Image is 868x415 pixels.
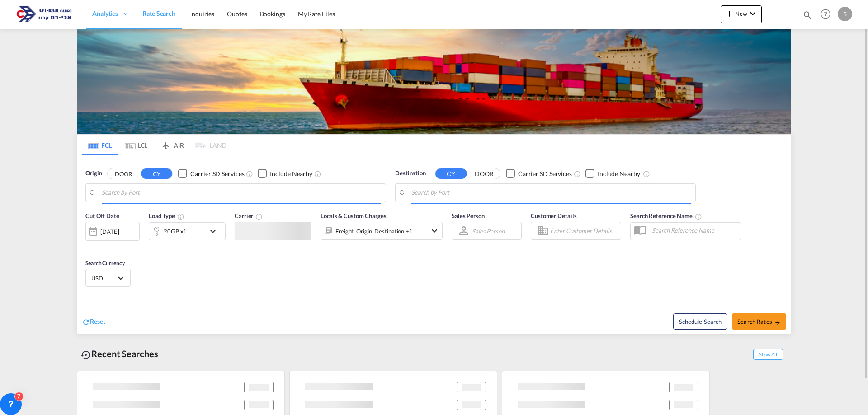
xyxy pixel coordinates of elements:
[721,5,762,23] button: icon-plus 400-fgNewicon-chevron-down
[695,213,702,220] md-icon: Your search will be saved by the below given name
[452,212,485,219] span: Sales Person
[753,349,783,360] span: Show All
[395,169,426,178] span: Destination
[100,228,119,236] div: [DATE]
[90,317,105,325] span: Reset
[14,4,75,24] img: 166978e0a5f911edb4280f3c7a976193.png
[471,224,505,238] md-select: Sales Person
[598,169,640,178] div: Include Nearby
[630,212,702,219] span: Search Reference Name
[321,212,387,219] span: Locals & Custom Charges
[732,313,786,330] button: Search Ratesicon-arrow-right
[774,319,781,326] md-icon: icon-arrow-right
[85,222,140,241] div: [DATE]
[747,8,758,19] md-icon: icon-chevron-down
[506,169,572,178] md-checkbox: Checkbox No Ink
[80,350,91,360] md-icon: icon-backup-restore
[270,169,312,178] div: Include Nearby
[142,9,175,17] span: Rate Search
[82,318,90,326] md-icon: icon-refresh
[82,135,226,155] md-pagination-wrapper: Use the left and right arrow keys to navigate between tabs
[724,8,735,19] md-icon: icon-plus 400-fg
[818,6,838,23] div: Help
[90,271,126,284] md-select: Select Currency: $ USDUnited States Dollar
[178,169,244,178] md-checkbox: Checkbox No Ink
[160,140,171,147] md-icon: icon-airplane
[85,240,92,252] md-datepicker: Select
[531,212,576,219] span: Customer Details
[149,222,226,240] div: 20GP x1icon-chevron-down
[737,318,781,325] span: Search Rates
[77,155,791,334] div: Origin DOOR CY Checkbox No InkUnchecked: Search for CY (Container Yard) services for all selected...
[435,168,467,179] button: CY
[643,170,650,177] md-icon: Unchecked: Ignores neighbouring ports when fetching rates.Checked : Includes neighbouring ports w...
[77,29,791,134] img: LCL+%26+FCL+BACKGROUND.png
[468,168,500,179] button: DOOR
[818,6,833,22] span: Help
[314,170,321,177] md-icon: Unchecked: Ignores neighbouring ports when fetching rates.Checked : Includes neighbouring ports w...
[802,10,812,23] div: icon-magnify
[260,10,285,18] span: Bookings
[585,169,640,178] md-checkbox: Checkbox No Ink
[102,186,381,200] input: Search by Port
[246,170,253,177] md-icon: Unchecked: Search for CY (Container Yard) services for all selected carriers.Checked : Search for...
[255,213,263,220] md-icon: The selected Trucker/Carrierwill be displayed in the rate results If the rates are from another f...
[298,10,335,18] span: My Rate Files
[149,212,184,219] span: Load Type
[724,10,758,17] span: New
[429,225,440,236] md-icon: icon-chevron-down
[574,170,581,177] md-icon: Unchecked: Search for CY (Container Yard) services for all selected carriers.Checked : Search for...
[91,274,117,282] span: USD
[235,212,263,219] span: Carrier
[85,260,125,266] span: Search Currency
[335,225,413,238] div: Freight Origin Destination Factory Stuffing
[85,212,119,219] span: Cut Off Date
[118,135,154,155] md-tab-item: LCL
[154,135,190,155] md-tab-item: AIR
[108,168,139,179] button: DOOR
[85,169,102,178] span: Origin
[838,7,852,21] div: S
[177,213,184,220] md-icon: icon-information-outline
[647,224,741,237] input: Search Reference Name
[190,169,244,178] div: Carrier SD Services
[321,222,443,240] div: Freight Origin Destination Factory Stuffingicon-chevron-down
[208,226,223,237] md-icon: icon-chevron-down
[164,225,187,238] div: 20GP x1
[673,313,727,330] button: Note: By default Schedule search will only considerorigin ports, destination ports and cut off da...
[227,10,247,18] span: Quotes
[188,10,214,18] span: Enquiries
[77,344,162,364] div: Recent Searches
[518,169,572,178] div: Carrier SD Services
[550,224,618,238] input: Enter Customer Details
[411,186,691,200] input: Search by Port
[82,317,105,327] div: icon-refreshReset
[258,169,312,178] md-checkbox: Checkbox No Ink
[141,168,172,179] button: CY
[802,10,812,20] md-icon: icon-magnify
[82,135,118,155] md-tab-item: FCL
[92,9,118,18] span: Analytics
